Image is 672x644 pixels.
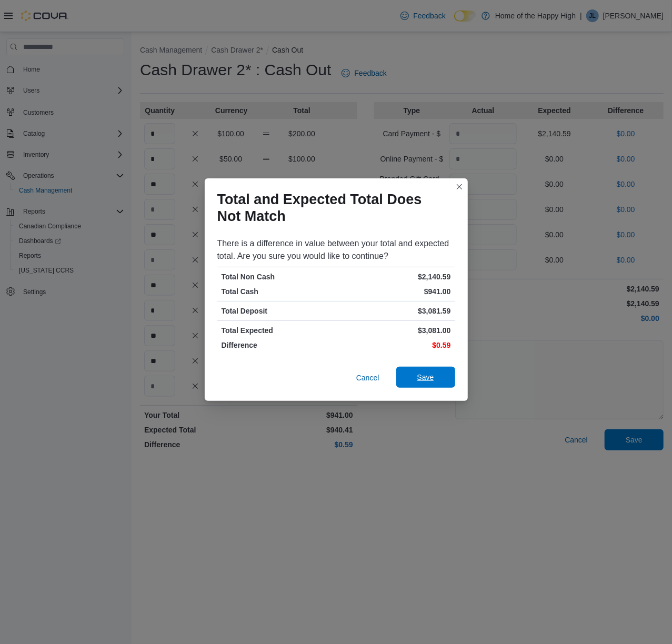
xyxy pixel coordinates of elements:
[222,306,334,316] p: Total Deposit
[217,191,447,225] h1: Total and Expected Total Does Not Match
[222,271,334,282] p: Total Non Cash
[338,271,451,282] p: $2,140.59
[217,237,455,263] div: There is a difference in value between your total and expected total. Are you sure you would like...
[356,373,379,383] span: Cancel
[338,286,451,297] p: $941.00
[453,180,466,193] button: Closes this modal window
[338,306,451,316] p: $3,081.59
[222,325,334,336] p: Total Expected
[352,367,384,388] button: Cancel
[417,372,434,383] span: Save
[222,340,334,350] p: Difference
[222,286,334,297] p: Total Cash
[338,340,451,350] p: $0.59
[396,367,455,388] button: Save
[338,325,451,336] p: $3,081.00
